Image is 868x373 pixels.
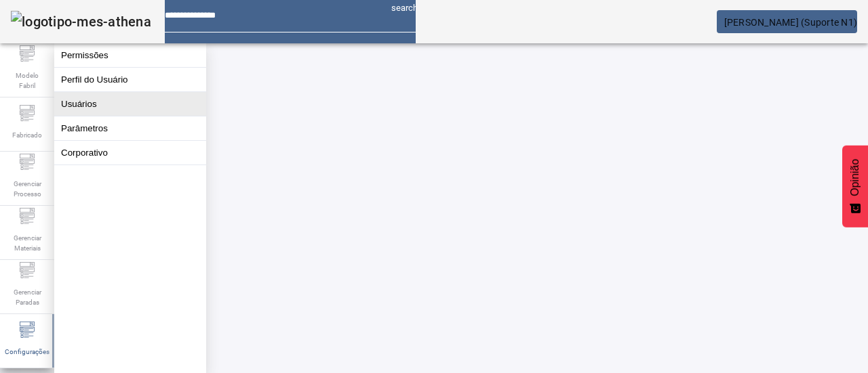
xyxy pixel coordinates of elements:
[54,43,206,67] button: Permissões
[61,74,128,85] font: Perfil do Usuário
[724,17,858,28] font: [PERSON_NAME] (Suporte N1)
[54,141,206,164] button: Corporativo
[842,146,868,227] button: Feedback - Mostrar pesquisa
[14,288,41,306] font: Gerenciar Paradas
[54,116,206,140] button: Parâmetros
[14,180,41,198] font: Gerenciar Processo
[61,123,108,133] font: Parâmetros
[849,159,861,196] font: Opinião
[61,99,97,109] font: Usuários
[61,148,108,158] font: Corporativo
[61,50,108,60] font: Permissões
[14,234,41,252] font: Gerenciar Materiais
[54,68,206,91] button: Perfil do Usuário
[16,72,39,89] font: Modelo Fabril
[12,131,42,139] font: Fabricado
[11,11,151,32] img: logotipo-mes-athena
[54,92,206,116] button: Usuários
[5,348,50,355] font: Configurações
